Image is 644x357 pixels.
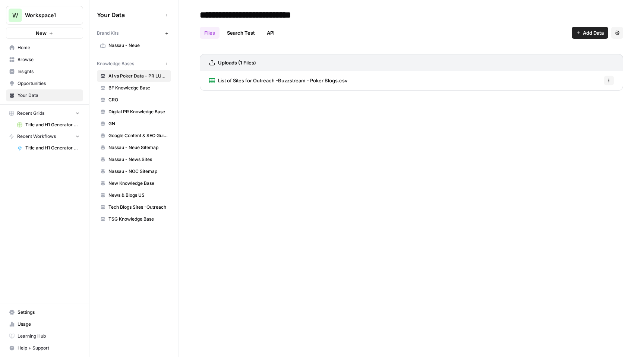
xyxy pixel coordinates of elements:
span: Nassau - Neue Sitemap [108,144,168,151]
span: Settings [18,309,80,316]
a: Nassau - Neue [97,40,171,51]
span: News & Blogs US [108,192,168,199]
span: Opportunities [18,80,80,87]
a: Search Test [222,27,259,39]
span: New Knowledge Base [108,180,168,187]
a: Files [200,27,220,39]
span: Nassau - NOC Sitemap [108,168,168,175]
span: Brand Kits [97,30,119,37]
span: Title and H1 Generator - OUSC Grid [25,121,80,128]
a: API [262,27,279,39]
a: CRO [97,94,171,106]
span: Your Data [18,92,80,99]
a: Settings [6,306,83,318]
a: Nassau - News Sites [97,154,171,165]
span: GN [108,120,168,127]
span: New [36,29,47,37]
span: Knowledge Bases [97,60,134,67]
button: Recent Workflows [6,131,83,142]
a: Usage [6,318,83,330]
span: Workspace1 [25,12,70,19]
a: Tech Blogs Sites -Outreach [97,201,171,213]
span: Usage [18,321,80,328]
a: Nassau - NOC Sitemap [97,165,171,177]
span: Google Content & SEO Guidelines [108,132,168,139]
span: Nassau - News Sites [108,156,168,163]
button: New [6,28,83,39]
span: Your Data [97,10,162,19]
span: Insights [18,68,80,75]
a: Home [6,42,83,54]
span: List of Sites for Outreach -Buzzstream - Poker Blogs.csv [218,77,347,84]
a: Browse [6,54,83,66]
a: BF Knowledge Base [97,82,171,94]
a: News & Blogs US [97,189,171,201]
span: Home [18,44,80,51]
span: TSG Knowledge Base [108,216,168,222]
a: GN [97,118,171,130]
a: Google Content & SEO Guidelines [97,130,171,142]
span: Nassau - Neue [108,42,168,49]
span: Browse [18,56,80,63]
span: AI vs Poker Data - PR LUSPS [108,73,168,79]
a: Digital PR Knowledge Base [97,106,171,118]
a: New Knowledge Base [97,177,171,189]
a: Title and H1 Generator - OUSC Grid [14,119,83,131]
span: Title and H1 Generator - OUSC [25,145,80,151]
a: List of Sites for Outreach -Buzzstream - Poker Blogs.csv [209,71,347,90]
button: Workspace: Workspace1 [6,6,83,25]
a: Learning Hub [6,330,83,342]
span: Digital PR Knowledge Base [108,108,168,115]
span: Add Data [583,29,604,37]
a: Your Data [6,89,83,101]
button: Add Data [572,27,608,39]
span: Tech Blogs Sites -Outreach [108,204,168,211]
span: Recent Grids [17,110,44,117]
a: Opportunities [6,78,83,89]
a: Nassau - Neue Sitemap [97,142,171,154]
a: Uploads (1 Files) [209,54,256,71]
span: W [12,11,18,20]
span: BF Knowledge Base [108,85,168,91]
span: Recent Workflows [17,133,56,140]
a: Title and H1 Generator - OUSC [14,142,83,154]
button: Help + Support [6,342,83,354]
a: Insights [6,66,83,78]
span: Learning Hub [18,333,80,339]
a: TSG Knowledge Base [97,213,171,225]
span: CRO [108,97,168,103]
button: Recent Grids [6,108,83,119]
h3: Uploads (1 Files) [218,59,256,66]
span: Help + Support [18,345,80,351]
a: AI vs Poker Data - PR LUSPS [97,70,171,82]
